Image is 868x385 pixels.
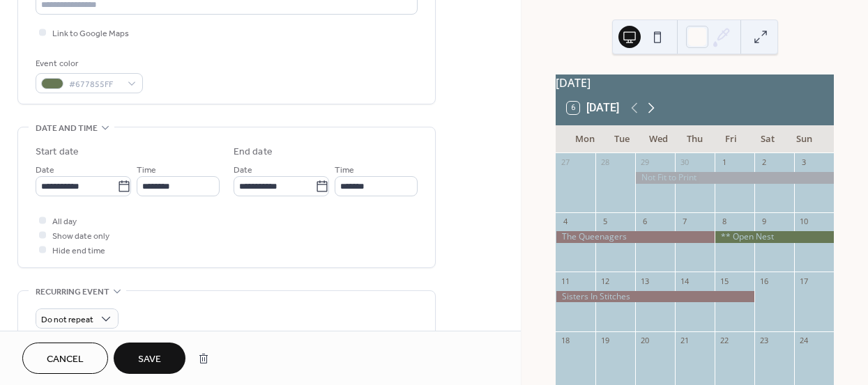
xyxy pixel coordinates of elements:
div: 13 [639,276,650,286]
div: Sisters In Stitches [556,291,754,303]
span: Time [335,163,354,178]
div: Sat [749,125,786,153]
div: 3 [798,157,809,168]
span: #677855FF [69,77,121,92]
span: Recurring event [36,285,109,299]
div: Start date [36,145,79,159]
span: Link to Google Maps [52,26,129,41]
span: Time [137,163,156,178]
div: The Queenagers [556,231,715,243]
button: 6[DATE] [562,98,624,118]
div: 21 [679,336,690,346]
div: ** Open Nest [715,231,834,243]
div: 20 [639,336,650,346]
span: Save [138,352,161,367]
div: Fri [713,125,749,153]
div: Mon [567,125,603,153]
span: Date and time [36,121,98,136]
div: Sun [786,125,823,153]
div: 23 [759,336,769,346]
div: [DATE] [556,74,834,91]
span: Date [234,163,252,178]
div: 28 [600,157,610,168]
div: 14 [679,276,690,286]
div: 22 [719,336,729,346]
div: End date [234,145,273,159]
button: Cancel [22,343,108,374]
div: Not Fit to Print [635,172,834,184]
div: 19 [600,336,610,346]
span: Do not repeat [41,312,93,328]
span: Show date only [52,229,109,244]
div: 1 [719,157,729,168]
span: Hide end time [52,244,105,258]
div: 15 [719,276,729,286]
span: All day [52,214,77,229]
div: 5 [600,217,610,227]
div: Event color [36,56,140,71]
button: Save [114,343,185,374]
div: 29 [639,157,650,168]
span: Date [36,163,54,178]
div: 30 [679,157,690,168]
div: 7 [679,217,690,227]
div: Wed [640,125,676,153]
span: Cancel [47,352,84,367]
div: 12 [600,276,610,286]
div: 11 [560,276,570,286]
div: 16 [759,276,769,286]
div: 27 [560,157,570,168]
div: Tue [603,125,639,153]
div: 6 [639,217,650,227]
div: 4 [560,217,570,227]
div: 17 [798,276,809,286]
div: 9 [759,217,769,227]
div: 8 [719,217,729,227]
div: 10 [798,217,809,227]
div: Thu [676,125,713,153]
div: 24 [798,336,809,346]
div: 2 [759,157,769,168]
div: 18 [560,336,570,346]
